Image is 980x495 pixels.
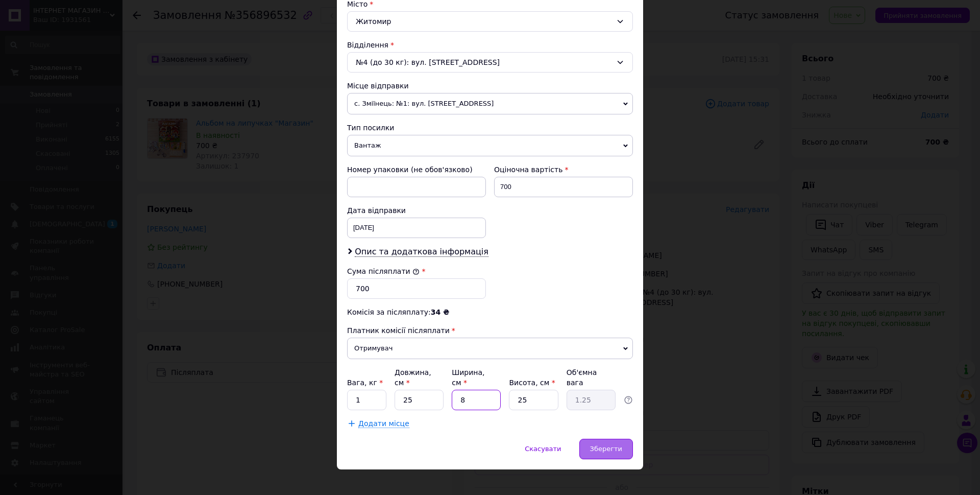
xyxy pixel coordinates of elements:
[347,11,633,32] div: Житомир
[347,379,383,387] label: Вага, кг
[355,247,488,257] span: Опис та додаткова інформація
[347,93,633,114] span: с. Зміїнець: №1: вул. [STREET_ADDRESS]
[509,379,555,387] label: Висота, см
[347,124,394,132] span: Тип посилки
[347,205,486,216] div: Дата відправки
[525,445,561,453] span: Скасувати
[347,338,633,359] span: Отримувач
[452,368,484,387] label: Ширина, см
[567,367,616,388] div: Об'ємна вага
[494,164,633,175] div: Оціночна вартість
[347,307,633,317] div: Комісія за післяплату:
[358,419,409,428] span: Додати місце
[347,164,486,175] div: Номер упаковки (не обов'язково)
[347,40,633,50] div: Відділення
[431,308,449,316] span: 34 ₴
[347,82,409,90] span: Місце відправки
[347,52,633,73] div: №4 (до 30 кг): вул. [STREET_ADDRESS]
[347,267,420,275] label: Сума післяплати
[347,135,633,156] span: Вантаж
[347,326,450,335] span: Платник комісії післяплати
[395,368,431,387] label: Довжина, см
[590,445,622,453] span: Зберегти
